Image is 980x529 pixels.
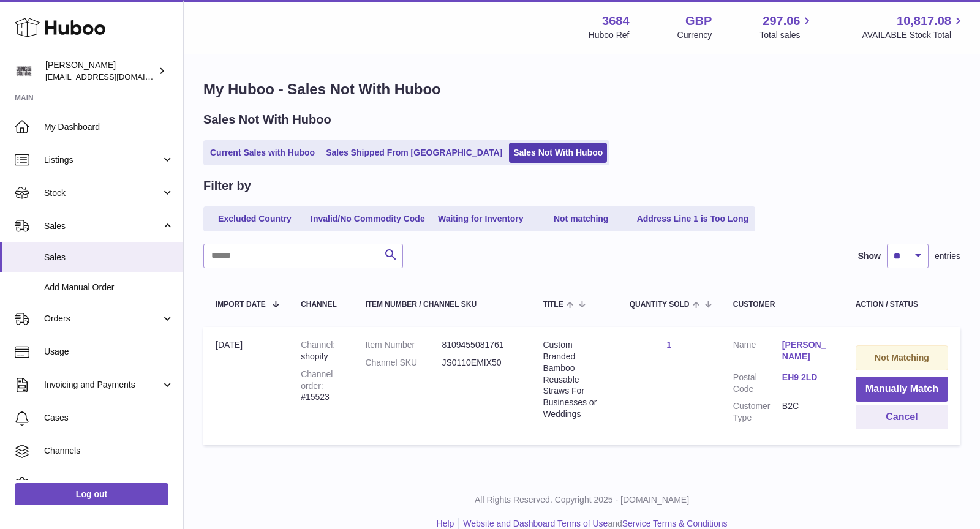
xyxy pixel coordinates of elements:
[763,13,800,29] span: 297.06
[532,209,630,229] a: Not matching
[437,519,454,528] a: Help
[442,357,518,369] dd: JS0110EMIX50
[856,377,948,402] button: Manually Match
[203,111,331,128] h2: Sales Not With Huboo
[432,209,530,229] a: Waiting for Inventory
[45,72,180,81] span: [EMAIL_ADDRESS][DOMAIN_NAME]
[935,250,960,262] span: entries
[782,339,831,362] a: [PERSON_NAME]
[759,29,814,41] span: Total sales
[442,339,518,351] dd: 8109455081761
[301,340,335,350] strong: Channel
[301,369,333,391] strong: Channel order
[509,143,607,163] a: Sales Not With Huboo
[301,339,341,362] div: shopify
[677,29,712,41] div: Currency
[203,178,251,194] h2: Filter by
[15,483,168,505] a: Log out
[897,13,951,29] span: 10,817.08
[44,121,174,133] span: My Dashboard
[365,301,518,309] div: Item Number / Channel SKU
[733,301,831,309] div: Customer
[44,346,174,358] span: Usage
[759,13,814,41] a: 297.06 Total sales
[875,353,929,362] strong: Not Matching
[622,519,728,528] a: Service Terms & Conditions
[733,339,782,366] dt: Name
[216,301,266,309] span: Import date
[856,301,948,309] div: Action / Status
[856,405,948,430] button: Cancel
[44,313,161,325] span: Orders
[44,252,174,263] span: Sales
[543,339,605,420] div: Custom Branded Bamboo Reusable Straws For Businesses or Weddings
[44,379,161,391] span: Invoicing and Payments
[365,339,442,351] dt: Item Number
[203,80,960,99] h1: My Huboo - Sales Not With Huboo
[44,412,174,424] span: Cases
[602,13,630,29] strong: 3684
[858,250,881,262] label: Show
[44,478,174,490] span: Settings
[44,187,161,199] span: Stock
[194,494,970,506] p: All Rights Reserved. Copyright 2025 - [DOMAIN_NAME]
[44,282,174,293] span: Add Manual Order
[365,357,442,369] dt: Channel SKU
[543,301,563,309] span: Title
[733,400,782,424] dt: Customer Type
[322,143,507,163] a: Sales Shipped From [GEOGRAPHIC_DATA]
[630,301,690,309] span: Quantity Sold
[589,29,630,41] div: Huboo Ref
[206,143,319,163] a: Current Sales with Huboo
[44,445,174,457] span: Channels
[666,340,671,350] a: 1
[44,154,161,166] span: Listings
[45,59,156,83] div: [PERSON_NAME]
[44,220,161,232] span: Sales
[633,209,753,229] a: Address Line 1 is Too Long
[685,13,712,29] strong: GBP
[206,209,304,229] a: Excluded Country
[203,327,288,445] td: [DATE]
[463,519,608,528] a: Website and Dashboard Terms of Use
[782,372,831,383] a: EH9 2LD
[782,400,831,424] dd: B2C
[862,13,965,41] a: 10,817.08 AVAILABLE Stock Total
[15,62,33,80] img: theinternationalventure@gmail.com
[306,209,429,229] a: Invalid/No Commodity Code
[301,301,341,309] div: Channel
[733,372,782,395] dt: Postal Code
[301,369,341,403] div: #15523
[862,29,965,41] span: AVAILABLE Stock Total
